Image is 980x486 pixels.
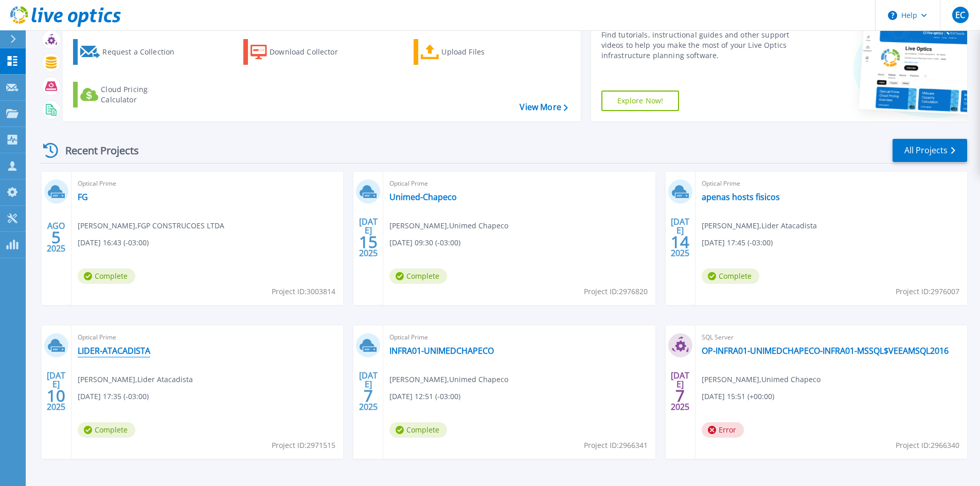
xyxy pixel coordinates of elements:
[584,440,648,451] span: Project ID: 2966341
[702,374,821,385] span: [PERSON_NAME] , Unimed Chapeco
[46,372,66,410] div: [DATE] 2025
[389,422,447,438] span: Complete
[359,219,378,256] div: [DATE] 2025
[671,238,689,246] span: 14
[896,286,959,297] span: Project ID: 2976007
[272,286,335,297] span: Project ID: 3003814
[389,332,649,343] span: Optical Prime
[389,220,508,231] span: [PERSON_NAME] , Unimed Chapeco
[78,178,337,189] span: Optical Prime
[670,219,690,256] div: [DATE] 2025
[78,422,135,438] span: Complete
[389,346,494,356] a: INFRA01-UNIMEDCHAPECO
[670,372,690,410] div: [DATE] 2025
[243,39,358,65] a: Download Collector
[702,422,744,438] span: Error
[101,84,183,105] div: Cloud Pricing Calculator
[51,233,61,242] span: 5
[414,39,528,65] a: Upload Files
[955,11,965,19] span: EC
[702,346,949,356] a: OP-INFRA01-UNIMEDCHAPECO-INFRA01-MSSQL$VEEAMSQL2016
[601,30,793,61] div: Find tutorials, instructional guides and other support videos to help you make the most of your L...
[601,91,680,111] a: Explore Now!
[102,42,185,62] div: Request a Collection
[441,42,524,62] div: Upload Files
[389,178,649,189] span: Optical Prime
[78,268,135,284] span: Complete
[702,332,961,343] span: SQL Server
[40,138,153,163] div: Recent Projects
[47,391,65,400] span: 10
[702,178,961,189] span: Optical Prime
[702,391,774,402] span: [DATE] 15:51 (+00:00)
[893,139,967,162] a: All Projects
[364,391,373,400] span: 7
[270,42,352,62] div: Download Collector
[78,237,149,248] span: [DATE] 16:43 (-03:00)
[73,82,188,107] a: Cloud Pricing Calculator
[78,192,88,202] a: FG
[389,374,508,385] span: [PERSON_NAME] , Unimed Chapeco
[675,391,685,400] span: 7
[702,192,780,202] a: apenas hosts fisicos
[78,391,149,402] span: [DATE] 17:35 (-03:00)
[702,237,773,248] span: [DATE] 17:45 (-03:00)
[46,219,66,256] div: AGO 2025
[78,374,193,385] span: [PERSON_NAME] , Lider Atacadista
[389,391,460,402] span: [DATE] 12:51 (-03:00)
[896,440,959,451] span: Project ID: 2966340
[520,102,567,112] a: View More
[78,220,224,231] span: [PERSON_NAME] , FGP CONSTRUCOES LTDA
[389,237,460,248] span: [DATE] 09:30 (-03:00)
[702,220,817,231] span: [PERSON_NAME] , Lider Atacadista
[272,440,335,451] span: Project ID: 2971515
[73,39,188,65] a: Request a Collection
[78,332,337,343] span: Optical Prime
[78,346,150,356] a: LIDER-ATACADISTA
[389,192,457,202] a: Unimed-Chapeco
[584,286,648,297] span: Project ID: 2976820
[389,268,447,284] span: Complete
[359,238,378,246] span: 15
[702,268,759,284] span: Complete
[359,372,378,410] div: [DATE] 2025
